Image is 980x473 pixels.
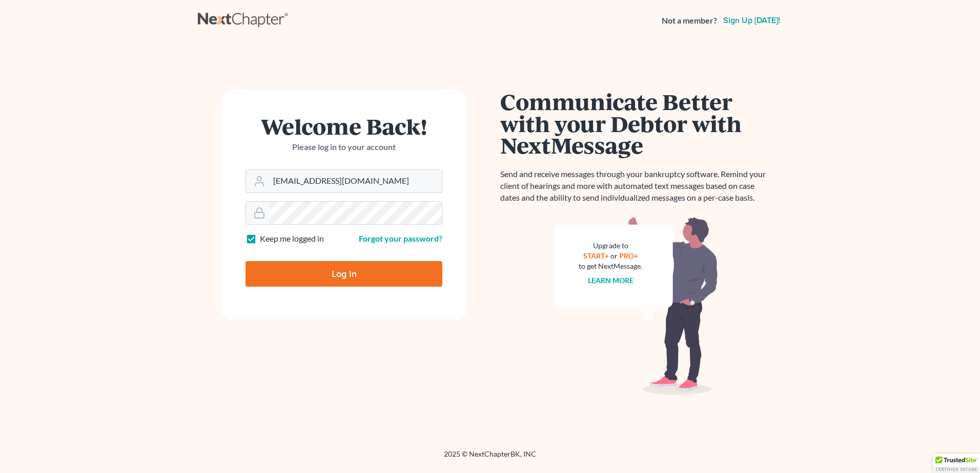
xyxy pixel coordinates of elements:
label: Keep me logged in [260,233,324,245]
img: nextmessage_bg-59042aed3d76b12b5cd301f8e5b87938c9018125f34e5fa2b7a6b67550977c72.svg [554,216,718,395]
h1: Communicate Better with your Debtor with NextMessage [500,91,772,156]
a: Forgot your password? [359,233,442,243]
p: Send and receive messages through your bankruptcy software. Remind your client of hearings and mo... [500,168,772,204]
input: Email Address [269,170,442,192]
p: Please log in to your account [246,141,442,153]
a: Sign up [DATE]! [721,16,782,25]
input: Log In [246,261,442,287]
div: Upgrade to [579,241,642,251]
h1: Welcome Back! [246,115,442,137]
a: Learn more [588,276,634,285]
strong: Not a member? [662,15,717,27]
a: PRO+ [619,251,638,260]
a: START+ [583,251,609,260]
div: TrustedSite Certified [933,454,980,473]
div: 2025 © NextChapterBK, INC [198,449,782,467]
span: or [610,251,618,260]
div: to get NextMessage. [579,261,642,271]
